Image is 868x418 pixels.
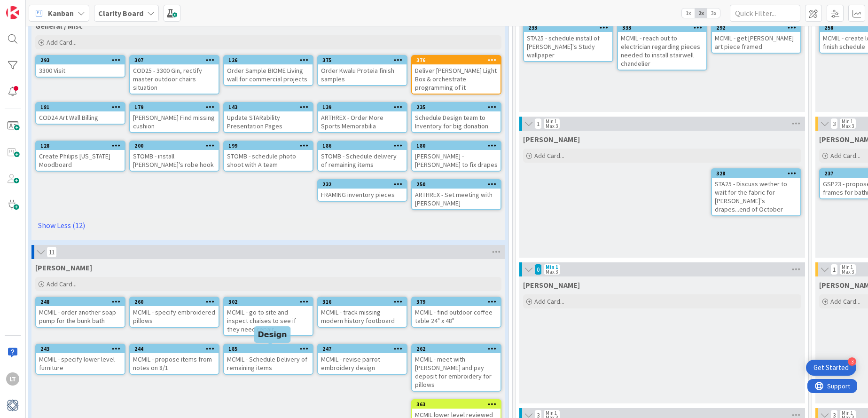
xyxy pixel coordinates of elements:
div: 200 [134,142,219,149]
div: 262MCMIL - meet with [PERSON_NAME] and pay deposit for embroidery for pillows [412,345,500,391]
div: 181 [40,104,125,110]
div: 233 [528,24,612,31]
div: 250 [416,181,500,188]
div: 185 [228,346,313,352]
div: 307 [130,56,219,64]
div: 292MCMIL - get [PERSON_NAME] art piece framed [712,24,800,53]
div: STA25 - Discuss wether to wait for the fabric for [PERSON_NAME]'s drapes...end of October [712,178,800,215]
b: Clarity Board [98,8,143,18]
div: 3 [848,357,856,366]
a: 199STOMB - schedule photo shoot with A team [223,141,313,172]
div: 379MCMIL - find outdoor coffee table 24" x 48" [412,298,500,327]
div: 180[PERSON_NAME] - [PERSON_NAME] to fix drapes [412,142,500,171]
div: 3300 Visit [36,64,125,77]
div: 232 [318,180,407,189]
div: Update STARability Presentation Pages [224,111,313,132]
div: MCMIL - track missing modern history footboard [318,306,407,327]
div: 179[PERSON_NAME] Find missing cushion [130,103,219,132]
div: 139ARTHREX - Order More Sports Memorabilia [318,103,407,132]
div: 244MCMIL - propose items from notes on 8/1 [130,345,219,374]
div: 139 [318,103,407,111]
div: 199 [228,142,313,149]
a: 2933300 Visit [35,55,125,78]
div: 260 [134,299,219,305]
div: STOMB - install [PERSON_NAME]'s robe hook [130,150,219,171]
div: 363 [416,401,500,408]
div: 376 [416,57,500,63]
div: COD24 Art Wall Billing [36,111,125,124]
div: Min 1 [842,410,853,415]
div: 126 [224,56,313,64]
div: MCMIL - go to site and inspect chaises to see if they need repair [224,306,313,335]
div: 302 [224,298,313,306]
div: Max 3 [842,269,854,274]
div: 293 [36,56,125,64]
a: 333MCMIL - reach out to electrician regarding pieces needed to install stairwell chandelier [617,23,707,71]
div: 186 [322,142,407,149]
div: 328 [716,170,800,177]
a: 375Order Kwalu Proteia finish samples [317,55,407,86]
div: Min 1 [842,119,853,124]
div: Min 1 [842,265,853,269]
span: 1 [534,118,542,129]
div: 181COD24 Art Wall Billing [36,103,125,124]
span: Lisa K. [523,280,580,290]
div: 143 [224,103,313,111]
a: 244MCMIL - propose items from notes on 8/1 [129,344,219,375]
div: 379 [416,299,500,305]
span: 1x [682,8,695,18]
a: 200STOMB - install [PERSON_NAME]'s robe hook [129,141,219,172]
div: MCMIL - Schedule Delivery of remaining items [224,353,313,374]
div: Max 3 [546,269,558,274]
div: 185 [224,345,313,353]
a: 260MCMIL - specify embroidered pillows [129,297,219,328]
div: 302 [228,299,313,305]
div: MCMIL - meet with [PERSON_NAME] and pay deposit for embroidery for pillows [412,353,500,391]
div: Min 1 [546,410,557,415]
div: Get Started [813,363,849,372]
div: 179 [134,104,219,110]
div: Create Philips [US_STATE] Moodboard [36,150,125,171]
div: 379 [412,298,500,306]
div: Open Get Started checklist, remaining modules: 3 [806,360,856,376]
div: STA25 - schedule install of [PERSON_NAME]'s Study wallpaper [524,32,612,61]
div: 375 [318,56,407,64]
span: Add Card... [830,297,860,306]
div: MCMIL - revise parrot embroidery design [318,353,407,374]
a: 376Deliver [PERSON_NAME] Light Box & orchestrate programming of it [411,55,501,95]
span: Lisa T. [523,134,580,144]
a: 232FRAMING inventory pieces [317,179,407,202]
div: 232 [322,181,407,188]
div: Max 3 [546,124,558,128]
div: 247MCMIL - revise parrot embroidery design [318,345,407,374]
div: 200 [130,142,219,150]
div: STOMB - schedule photo shoot with A team [224,150,313,171]
span: MCMIL McMillon [35,263,92,272]
div: 333 [622,24,706,31]
input: Quick Filter... [730,5,800,22]
a: 248MCMIL - order another soap pump for the bunk bath [35,297,125,328]
a: 126Order Sample BIOME Living wall for commercial projects [223,55,313,86]
div: 200STOMB - install [PERSON_NAME]'s robe hook [130,142,219,171]
div: COD25 - 3300 Gin, rectify master outdoor chairs situation [130,64,219,94]
a: 316MCMIL - track missing modern history footboard [317,297,407,328]
div: 233STA25 - schedule install of [PERSON_NAME]'s Study wallpaper [524,24,612,61]
span: 3 [830,118,838,129]
div: [PERSON_NAME] Find missing cushion [130,111,219,132]
div: 244 [134,346,219,352]
div: 244 [130,345,219,353]
div: Schedule Design team to Inventory for big donation [412,111,500,132]
div: 179 [130,103,219,111]
a: 186STOMB - Schedule delivery of remaining items [317,141,407,172]
div: 243MCMIL - specify lower level furniture [36,345,125,374]
a: 139ARTHREX - Order More Sports Memorabilia [317,102,407,133]
div: Order Sample BIOME Living wall for commercial projects [224,64,313,85]
div: 262 [412,345,500,353]
a: 181COD24 Art Wall Billing [35,102,125,125]
a: 128Create Philips [US_STATE] Moodboard [35,141,125,172]
div: ARTHREX - Set meeting with [PERSON_NAME] [412,189,500,209]
div: 128 [40,142,125,149]
div: 260MCMIL - specify embroidered pillows [130,298,219,327]
div: Order Kwalu Proteia finish samples [318,64,407,85]
span: 1 [830,264,838,275]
